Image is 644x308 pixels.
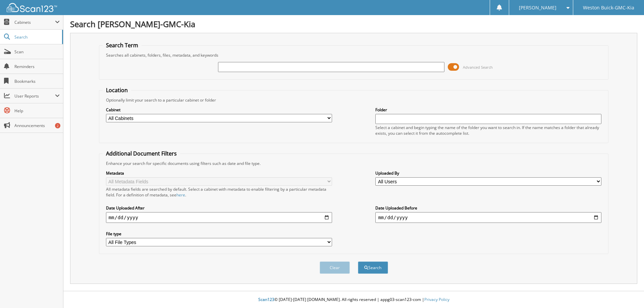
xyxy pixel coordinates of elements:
label: Date Uploaded Before [375,205,601,211]
div: Searches all cabinets, folders, files, metadata, and keywords [103,52,605,58]
span: Bookmarks [14,78,60,84]
span: User Reports [14,93,55,99]
label: File type [106,231,332,237]
legend: Search Term [103,42,142,49]
div: Enhance your search for specific documents using filters such as date and file type. [103,161,605,166]
div: Select a cabinet and begin typing the name of the folder you want to search in. If the name match... [375,125,601,136]
label: Folder [375,107,601,113]
div: All metadata fields are searched by default. Select a cabinet with metadata to enable filtering b... [106,186,332,198]
span: [PERSON_NAME] [519,6,556,10]
span: Weston Buick-GMC-Kia [583,6,634,10]
input: end [375,212,601,223]
span: Announcements [14,123,60,128]
input: start [106,212,332,223]
a: Privacy Policy [424,297,449,302]
label: Metadata [106,170,332,176]
label: Cabinet [106,107,332,113]
div: © [DATE]-[DATE] [DOMAIN_NAME]. All rights reserved | appg03-scan123-com | [63,292,644,308]
div: 2 [55,123,60,128]
span: Scan [14,49,60,55]
div: Optionally limit your search to a particular cabinet or folder [103,97,605,103]
img: scan123-logo-white.svg [7,3,57,12]
span: Cabinets [14,19,55,25]
span: Scan123 [258,297,274,302]
span: Search [14,34,59,40]
button: Search [358,261,388,274]
button: Clear [320,261,350,274]
a: here [176,192,185,198]
span: Advanced Search [463,65,493,70]
label: Uploaded By [375,170,601,176]
label: Date Uploaded After [106,205,332,211]
span: Help [14,108,60,114]
legend: Location [103,86,131,94]
h1: Search [PERSON_NAME]-GMC-Kia [70,18,637,29]
span: Reminders [14,64,60,69]
legend: Additional Document Filters [103,150,180,157]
